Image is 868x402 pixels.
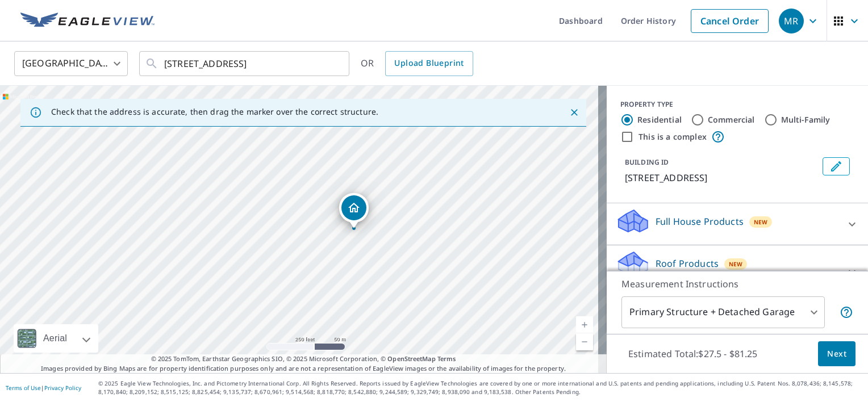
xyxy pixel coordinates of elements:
p: Roof Products [656,257,719,270]
p: BUILDING ID [625,157,669,167]
p: © 2025 Eagle View Technologies, Inc. and Pictometry International Corp. All Rights Reserved. Repo... [98,379,862,396]
p: Full House Products [656,215,744,228]
span: © 2025 TomTom, Earthstar Geographics SIO, © 2025 Microsoft Corporation, © [151,354,456,364]
span: Your report will include the primary structure and a detached garage if one exists. [840,305,853,319]
p: [STREET_ADDRESS] [625,171,818,185]
span: New [729,259,743,269]
label: Multi-Family [781,114,831,125]
div: PROPERTY TYPE [620,99,854,110]
a: Current Level 17, Zoom Out [576,333,593,350]
a: Upload Blueprint [385,51,473,76]
span: Upload Blueprint [394,56,464,70]
button: Next [818,341,856,367]
label: Commercial [708,114,755,125]
div: Aerial [14,324,98,353]
p: Check that the address is accurate, then drag the marker over the correct structure. [51,107,378,117]
p: | [6,384,81,391]
a: Terms of Use [6,384,41,392]
div: Dropped pin, building 1, Residential property, 33974 Lards Rd Brighton, IL 62012 [339,193,369,228]
p: Measurement Instructions [621,277,853,291]
label: This is a complex [639,131,707,143]
div: [GEOGRAPHIC_DATA] [14,48,128,79]
button: Edit building 1 [823,157,850,175]
span: New [754,217,768,227]
a: OpenStreetMap [387,354,435,363]
div: Roof ProductsNewPremium with Regular Delivery [616,250,859,294]
div: Primary Structure + Detached Garage [621,296,825,328]
div: MR [779,9,804,33]
div: OR [361,51,473,76]
img: EV Logo [20,12,155,30]
a: Privacy Policy [44,384,81,392]
label: Residential [637,114,682,125]
input: Search by address or latitude-longitude [164,48,326,79]
div: Aerial [40,324,70,353]
a: Cancel Order [691,9,769,33]
button: Close [567,105,582,120]
a: Current Level 17, Zoom In [576,316,593,333]
a: Terms [437,354,456,363]
div: Full House ProductsNew [616,208,859,240]
span: Next [827,347,846,361]
p: Estimated Total: $27.5 - $81.25 [619,341,767,366]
